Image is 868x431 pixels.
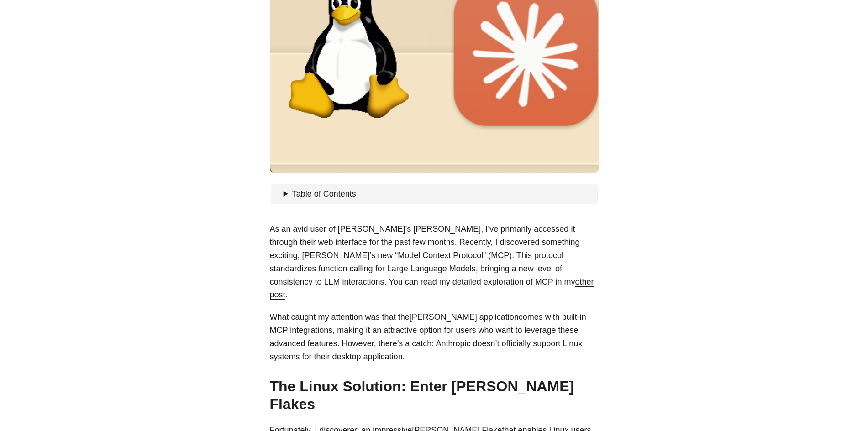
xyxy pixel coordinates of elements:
a: other post [270,277,594,300]
p: As an avid user of [PERSON_NAME]’s [PERSON_NAME], I’ve primarily accessed it through their web in... [270,223,599,301]
h2: The Linux Solution: Enter [PERSON_NAME] Flakes [270,378,599,413]
a: [PERSON_NAME] application [410,312,519,322]
span: Table of Contents [292,189,356,198]
summary: Table of Contents [284,187,594,201]
p: What caught my attention was that the comes with built-in MCP integrations, making it an attracti... [270,311,599,363]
